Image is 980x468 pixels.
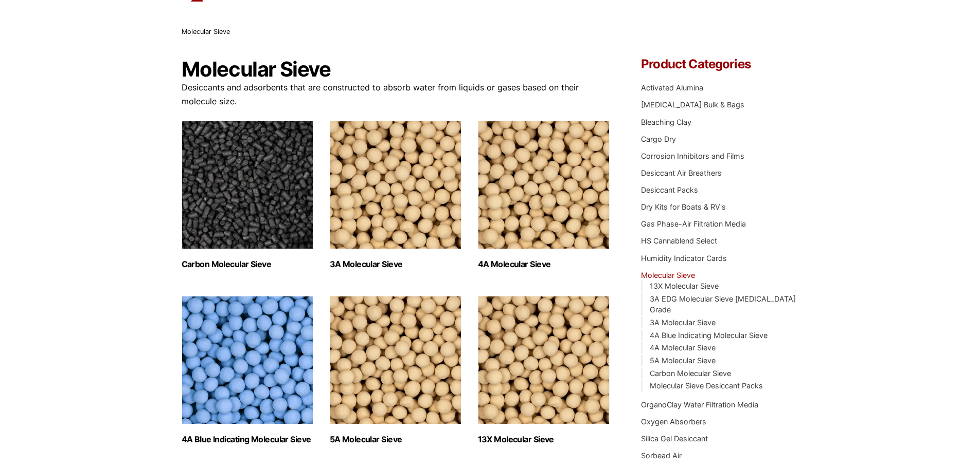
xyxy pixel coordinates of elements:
[650,369,731,378] a: Carbon Molecular Sieve
[330,121,461,249] img: 3A Molecular Sieve
[650,331,768,340] a: 4A Blue Indicating Molecular Sieve
[182,121,313,249] img: Carbon Molecular Sieve
[641,434,708,443] a: Silica Gel Desiccant
[641,152,744,160] a: Corrosion Inhibitors and Films
[478,435,610,444] h2: 13X Molecular Sieve
[641,254,727,263] a: Humidity Indicator Cards
[641,83,703,92] a: Activated Alumina
[330,296,461,444] a: Visit product category 5A Molecular Sieve
[330,435,461,444] h2: 5A Molecular Sieve
[182,259,313,269] h2: Carbon Molecular Sieve
[650,318,716,327] a: 3A Molecular Sieve
[641,271,695,279] a: Molecular Sieve
[650,282,719,290] a: 13X Molecular Sieve
[478,296,610,444] a: Visit product category 13X Molecular Sieve
[641,400,758,409] a: OrganoClay Water Filtration Media
[641,185,698,194] a: Desiccant Packs
[641,169,722,177] a: Desiccant Air Breathers
[641,417,706,426] a: Oxygen Absorbers
[182,121,313,269] a: Visit product category Carbon Molecular Sieve
[330,296,461,424] img: 5A Molecular Sieve
[182,81,611,108] p: Desiccants and adsorbents that are constructed to absorb water from liquids or gases based on the...
[182,296,313,424] img: 4A Blue Indicating Molecular Sieve
[182,435,313,444] h2: 4A Blue Indicating Molecular Sieve
[641,118,691,126] a: Bleaching Clay
[650,343,716,352] a: 4A Molecular Sieve
[182,28,230,35] span: Molecular Sieve
[641,202,726,211] a: Dry Kits for Boats & RV's
[330,121,461,269] a: Visit product category 3A Molecular Sieve
[641,451,682,460] a: Sorbead Air
[641,100,744,109] a: [MEDICAL_DATA] Bulk & Bags
[478,121,610,269] a: Visit product category 4A Molecular Sieve
[330,259,461,269] h2: 3A Molecular Sieve
[478,121,610,249] img: 4A Molecular Sieve
[650,356,716,365] a: 5A Molecular Sieve
[650,294,796,314] a: 3A EDG Molecular Sieve [MEDICAL_DATA] Grade
[641,236,717,245] a: HS Cannablend Select
[641,58,798,70] h4: Product Categories
[650,381,763,390] a: Molecular Sieve Desiccant Packs
[182,296,313,444] a: Visit product category 4A Blue Indicating Molecular Sieve
[478,296,610,424] img: 13X Molecular Sieve
[182,58,611,81] h1: Molecular Sieve
[478,259,610,269] h2: 4A Molecular Sieve
[641,219,746,228] a: Gas Phase-Air Filtration Media
[641,135,676,143] a: Cargo Dry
